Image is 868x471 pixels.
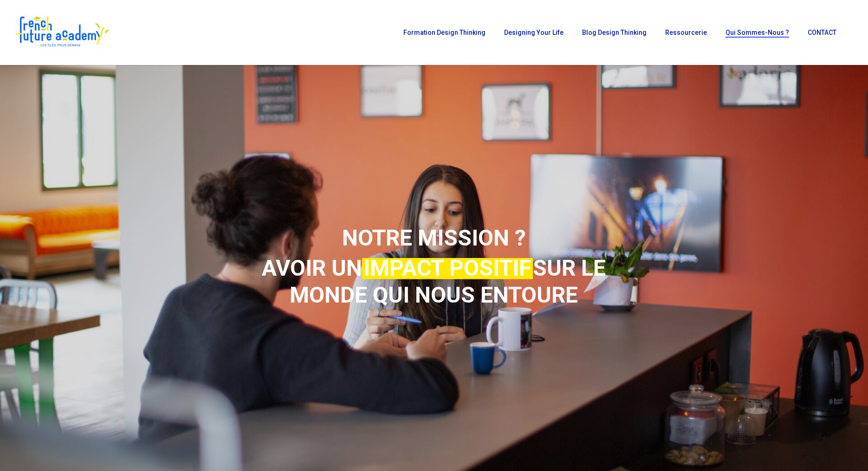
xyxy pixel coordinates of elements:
[342,225,526,251] span: NOTRE MISSION ?
[808,29,836,36] span: CONTACT
[504,29,564,36] span: Designing Your Life
[13,14,111,51] img: French Future Academy
[582,29,647,36] span: Blog Design Thinking
[399,29,490,36] a: Formation Design Thinking
[725,29,789,36] span: Qui sommes-nous ?
[577,29,651,36] a: Blog Design Thinking
[403,29,486,36] span: Formation Design Thinking
[661,29,712,36] a: Ressourcerie
[665,29,707,36] span: Ressourcerie
[262,255,606,308] span: AVOIR UN SUR LE MONDE QUI NOUS ENTOURE
[362,255,533,281] em: IMPACT POSITIF
[721,29,794,36] a: Qui sommes-nous ?
[803,29,841,36] a: CONTACT
[499,29,568,36] a: Designing Your Life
